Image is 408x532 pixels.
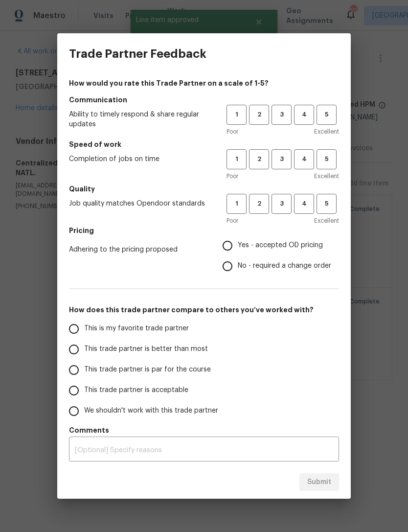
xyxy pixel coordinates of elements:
[84,344,208,354] span: This trade partner is better than most
[69,154,211,164] span: Completion of jobs on time
[249,105,269,125] button: 2
[238,261,331,271] span: No - required a change order
[223,235,339,277] div: Pricing
[317,198,336,209] span: 5
[69,47,206,61] h3: Trade Partner Feedback
[69,199,211,208] span: Job quality matches Opendoor standards
[294,105,314,125] button: 4
[295,154,313,165] span: 4
[227,109,246,120] span: 1
[69,226,339,235] h5: Pricing
[84,406,218,416] span: We shouldn't work with this trade partner
[272,149,292,169] button: 3
[272,198,291,209] span: 3
[272,105,292,125] button: 3
[69,184,339,194] h5: Quality
[295,109,313,120] span: 4
[295,198,313,209] span: 4
[227,105,247,125] button: 1
[84,385,188,395] span: This trade partner is acceptable
[69,95,339,105] h5: Communication
[84,365,211,375] span: This trade partner is par for the course
[317,105,337,125] button: 5
[314,171,339,181] span: Excellent
[69,110,211,129] span: Ability to timely respond & share regular updates
[314,216,339,226] span: Excellent
[317,109,336,120] span: 5
[69,319,339,421] div: How does this trade partner compare to others you’ve worked with?
[249,194,269,214] button: 2
[249,149,269,169] button: 2
[227,194,247,214] button: 1
[84,324,189,334] span: This is my favorite trade partner
[69,245,207,254] span: Adhering to the pricing proposed
[272,109,291,120] span: 3
[69,139,339,149] h5: Speed of work
[227,154,246,165] span: 1
[250,154,268,165] span: 2
[227,171,238,181] span: Poor
[272,194,292,214] button: 3
[317,194,337,214] button: 5
[250,198,268,209] span: 2
[294,149,314,169] button: 4
[238,240,323,251] span: Yes - accepted OD pricing
[69,305,339,315] h5: How does this trade partner compare to others you’ve worked with?
[314,127,339,137] span: Excellent
[317,154,336,165] span: 5
[69,425,339,435] h5: Comments
[272,154,291,165] span: 3
[317,149,337,169] button: 5
[227,149,247,169] button: 1
[294,194,314,214] button: 4
[69,78,339,88] h4: How would you rate this Trade Partner on a scale of 1-5?
[227,198,246,209] span: 1
[250,109,268,120] span: 2
[227,127,238,137] span: Poor
[227,216,238,226] span: Poor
